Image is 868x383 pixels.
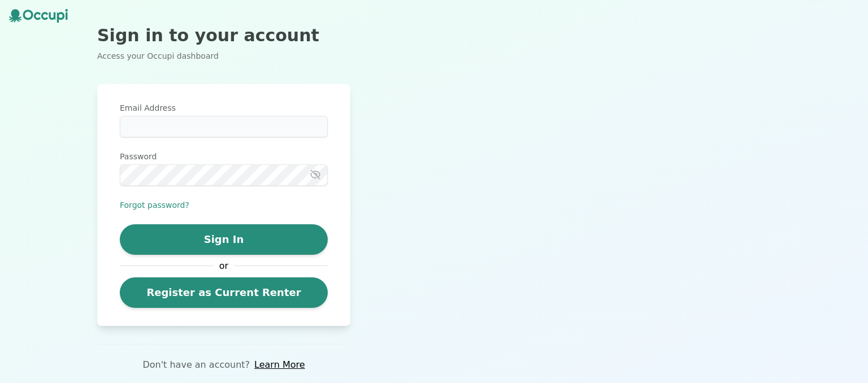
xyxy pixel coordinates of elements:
[142,358,250,372] p: Don't have an account?
[120,224,328,255] button: Sign In
[254,358,305,372] a: Learn More
[214,259,234,273] span: or
[97,50,350,62] p: Access your Occupi dashboard
[97,25,350,46] h2: Sign in to your account
[120,199,189,211] button: Forgot password?
[120,151,328,162] label: Password
[120,277,328,308] a: Register as Current Renter
[120,102,328,114] label: Email Address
